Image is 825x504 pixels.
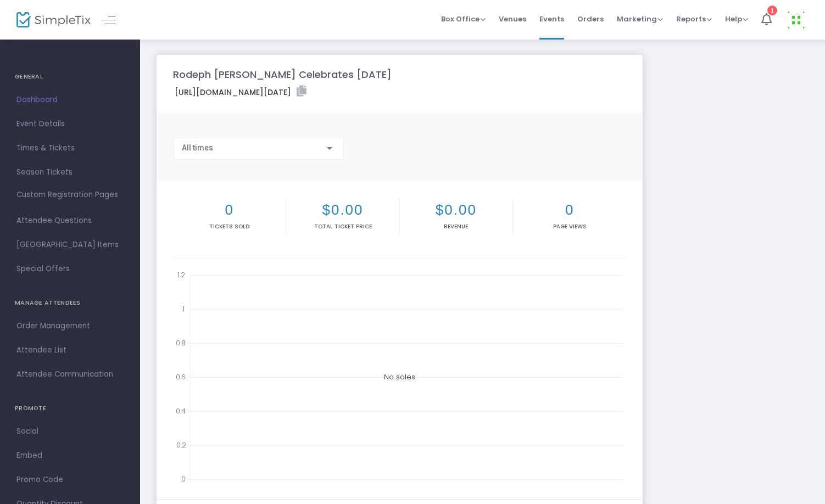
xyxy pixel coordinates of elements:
div: 1 [767,5,777,15]
p: Page Views [515,222,624,231]
h4: PROMOTE [15,397,125,419]
label: [URL][DOMAIN_NAME][DATE] [175,86,306,98]
span: Order Management [16,319,124,333]
span: Orders [577,5,604,33]
span: Special Offers [16,262,124,276]
span: Promo Code [16,473,124,487]
span: Venues [499,5,526,33]
div: No sales [173,267,626,487]
p: Total Ticket Price [288,222,397,231]
h2: 0 [515,201,624,219]
span: Box Office [441,14,486,24]
span: Times & Tickets [16,141,124,155]
h4: MANAGE ATTENDEES [15,292,125,314]
span: Marketing [617,14,663,24]
span: Attendee List [16,343,124,357]
span: Events [539,5,564,33]
span: [GEOGRAPHIC_DATA] Items [16,238,124,252]
span: Event Details [16,117,124,131]
span: Reports [676,14,712,24]
span: Custom Registration Pages [16,189,118,200]
h2: 0 [175,201,283,219]
h2: $0.00 [288,201,397,219]
span: Attendee Communication [16,367,124,382]
span: All times [182,143,213,152]
span: Help [725,14,748,24]
span: Attendee Questions [16,214,124,228]
p: Revenue [402,222,510,231]
h2: $0.00 [402,201,510,219]
h4: GENERAL [15,66,125,88]
p: Tickets sold [175,222,283,231]
span: Season Tickets [16,165,124,180]
m-panel-title: Rodeph [PERSON_NAME] Celebrates [DATE] [173,67,392,82]
span: Embed [16,449,124,463]
span: Dashboard [16,93,124,107]
span: Social [16,424,124,439]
